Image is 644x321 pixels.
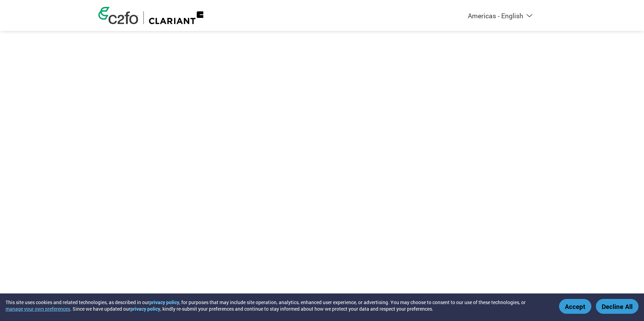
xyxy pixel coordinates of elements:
[596,299,638,314] button: Decline All
[98,7,138,24] img: c2fo logo
[149,11,203,24] img: Clariant
[6,306,70,312] button: manage your own preferences
[149,299,179,306] a: privacy policy
[6,299,549,312] div: This site uses cookies and related technologies, as described in our , for purposes that may incl...
[559,299,591,314] button: Accept
[130,306,160,312] a: privacy policy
